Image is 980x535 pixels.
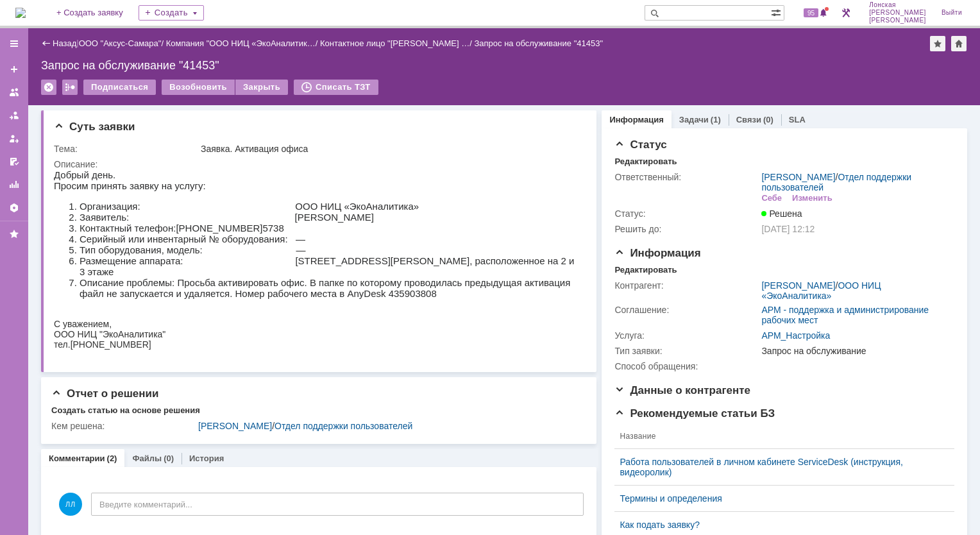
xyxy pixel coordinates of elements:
li: Организация: ООО НИЦ «ЭкоАналитика» [26,31,521,42]
div: (0) [763,115,773,124]
a: Перейти на домашнюю страницу [15,8,26,18]
a: Связи [736,115,761,124]
div: Запрос на обслуживание "41453" [474,38,603,48]
div: Тема: [54,144,198,154]
div: Способ обращения: [614,361,759,371]
span: Информация [614,247,700,259]
div: Описание: [54,159,581,169]
div: Изменить [792,193,832,203]
a: История [189,454,224,463]
div: Тип заявки: [614,346,759,356]
div: / [79,38,166,48]
a: [PERSON_NAME] [761,280,835,291]
div: Запрос на обслуживание [761,346,948,356]
div: | [76,38,78,47]
div: Контрагент: [614,280,759,291]
img: logo [15,8,26,18]
div: Ответственный: [614,172,759,182]
div: / [166,38,320,48]
div: (0) [164,454,174,463]
span: Лонская [869,1,926,9]
span: Отчет о решении [51,387,158,400]
span: ЛЛ [59,493,82,516]
span: Расширенный поиск [771,6,784,18]
span: [PERSON_NAME] [869,9,926,17]
span: Суть заявки [54,121,135,133]
li: Контактный телефон: 5738 [26,53,521,64]
a: Компания "ООО НИЦ «ЭкоАналитик… [166,38,316,48]
span: 95 [804,8,818,17]
span: Статус [614,139,666,151]
a: ООО "Аксус-Самара" [79,38,162,48]
a: Отдел поддержки пользователей [761,172,911,192]
div: Себе [761,193,782,203]
a: Комментарии [49,454,105,463]
a: SLA [789,115,806,124]
a: Термины и определения [620,493,939,504]
a: Задачи [679,115,709,124]
a: [PERSON_NAME] [198,421,272,431]
div: Редактировать [614,157,677,167]
a: Как подать заявку? [620,520,939,530]
div: Создать статью на основе решения [51,405,200,416]
a: АРМ - поддержка и администрирование рабочих мест [761,305,929,325]
div: / [198,421,579,431]
li: Размещение аппарата: [STREET_ADDRESS][PERSON_NAME], расположенное на 2 и 3 этаже [26,86,521,108]
a: Создать заявку [4,59,24,80]
div: Добавить в избранное [930,36,945,51]
a: Перейти в интерфейс администратора [838,5,854,21]
div: (1) [711,115,721,124]
span: Решена [761,208,802,219]
div: Работа с массовостью [62,80,78,95]
a: Информация [609,115,663,124]
span: Данные о контрагенте [614,384,750,396]
a: Заявки на командах [4,82,24,103]
div: Создать [139,5,204,21]
a: Отдел поддержки пользователей [275,421,412,431]
div: Услуга: [614,330,759,341]
div: Заявка. Активация офиса [201,144,579,154]
a: Мои согласования [4,151,24,172]
div: Запрос на обслуживание "41453" [41,59,967,72]
span: [DATE] 12:12 [761,224,815,234]
a: Мои заявки [4,128,24,149]
div: / [320,38,474,48]
a: АРМ_Настройка [761,330,830,341]
div: Удалить [41,80,56,95]
li: Заявитель: [PERSON_NAME] [26,42,521,53]
div: / [761,280,948,301]
div: Статус: [614,208,759,219]
a: Заявки в моей ответственности [4,105,24,126]
a: Настройки [4,198,24,218]
a: Отчеты [4,174,24,195]
a: Работа пользователей в личном кабинете ServiceDesk (инструкция, видеоролик) [620,457,939,477]
th: Название [614,424,944,449]
div: Редактировать [614,265,677,275]
div: Кем решена: [51,421,196,431]
a: Файлы [132,454,162,463]
div: (2) [107,454,117,463]
span: [PHONE_NUMBER] [122,53,208,64]
a: [PERSON_NAME] [761,172,835,182]
li: Описание проблемы: Просьба активировать офис. В папке по которому проводилась предыдущая активаци... [26,108,521,130]
div: / [761,172,948,192]
a: ООО НИЦ «ЭкоАналитика» [761,280,881,301]
span: [PERSON_NAME] [869,17,926,24]
div: Соглашение: [614,305,759,315]
a: Назад [53,38,76,48]
div: Сделать домашней страницей [951,36,967,51]
div: Решить до: [614,224,759,234]
a: Контактное лицо "[PERSON_NAME] … [320,38,469,48]
span: Рекомендуемые статьи БЗ [614,407,775,420]
li: Тип оборудования, модель: — [26,75,521,86]
li: Серийный или инвентарный № оборудования: — [26,64,521,75]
